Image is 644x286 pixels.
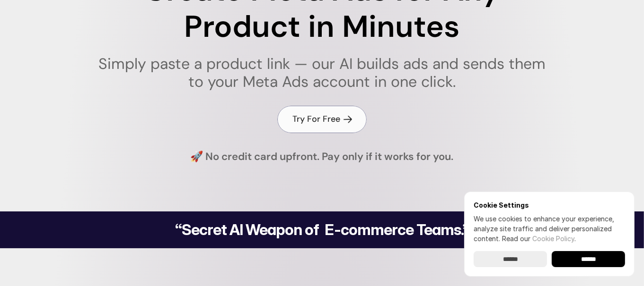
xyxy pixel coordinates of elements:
h4: 🚀 No credit card upfront. Pay only if it works for you. [191,150,454,164]
p: We use cookies to enhance your experience, analyze site traffic and deliver personalized content. [474,214,625,244]
a: Try For Free [277,106,367,133]
h4: Try For Free [292,113,340,125]
h2: “Secret AI Weapon of E-commerce Teams.” [151,222,494,237]
span: Read our . [502,235,576,243]
a: Cookie Policy [532,235,574,243]
h6: Cookie Settings [474,201,625,209]
h1: Simply paste a product link — our AI builds ads and sends them to your Meta Ads account in one cl... [92,55,552,91]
